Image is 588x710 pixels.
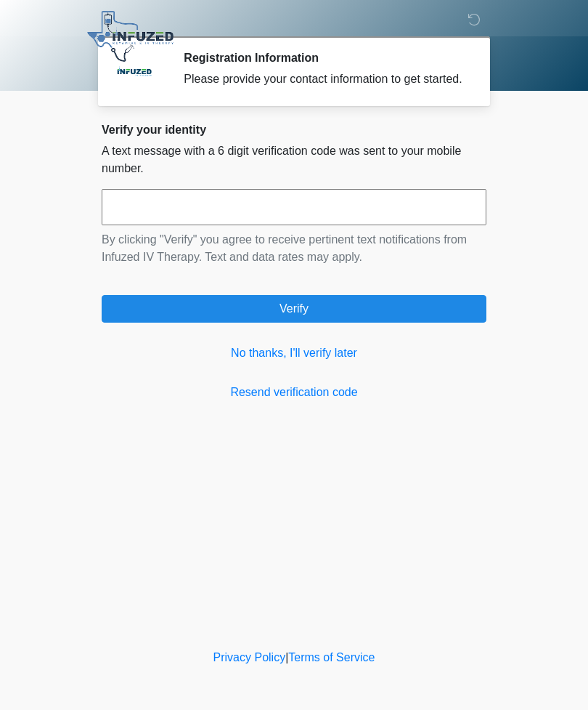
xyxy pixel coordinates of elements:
h2: Verify your identity [102,123,486,137]
img: Infuzed IV Therapy Logo [87,11,173,62]
button: Verify [102,295,486,323]
a: No thanks, I'll verify later [102,344,486,362]
img: Agent Avatar [113,51,156,94]
a: Privacy Policy [213,651,286,663]
div: Please provide your contact information to get started. [184,70,465,88]
a: Resend verification code [102,384,486,401]
a: | [285,651,288,663]
p: By clicking "Verify" you agree to receive pertinent text notifications from Infuzed IV Therapy. T... [102,231,486,266]
p: A text message with a 6 digit verification code was sent to your mobile number. [102,142,486,177]
a: Terms of Service [288,651,375,663]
